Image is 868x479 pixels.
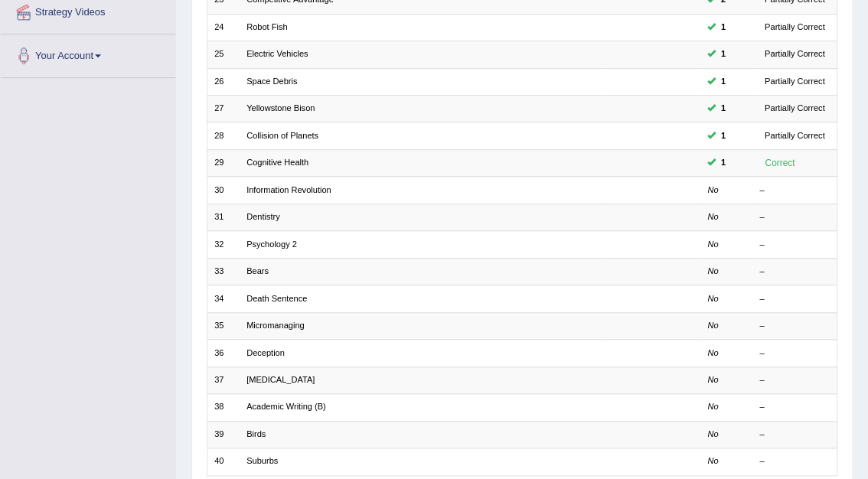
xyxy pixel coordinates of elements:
[716,75,730,89] span: You can still take this question
[716,21,730,34] span: You can still take this question
[246,294,307,303] a: Death Sentence
[246,266,269,275] a: Bears
[246,185,331,194] a: Information Revolution
[246,402,326,411] a: Academic Writing (B)
[759,347,830,360] div: –
[759,428,830,441] div: –
[759,129,830,143] div: Partially Correct
[207,122,240,149] td: 28
[207,448,240,475] td: 40
[246,212,280,221] a: Dentistry
[246,456,278,465] a: Suburbs
[246,321,305,330] a: Micromanaging
[207,258,240,285] td: 33
[707,429,718,438] em: No
[707,375,718,384] em: No
[759,21,830,34] div: Partially Correct
[707,294,718,303] em: No
[759,455,830,468] div: –
[759,320,830,332] div: –
[207,177,240,204] td: 30
[707,266,718,275] em: No
[246,348,285,357] a: Deception
[246,22,287,31] a: Robot Fish
[759,401,830,413] div: –
[246,158,308,167] a: Cognitive Health
[707,185,718,194] em: No
[759,239,830,251] div: –
[246,77,297,86] a: Space Debris
[207,68,240,95] td: 26
[207,14,240,41] td: 24
[246,103,315,112] a: Yellowstone Bison
[707,321,718,330] em: No
[707,348,718,357] em: No
[207,340,240,367] td: 36
[759,102,830,116] div: Partially Correct
[207,285,240,312] td: 34
[246,375,315,384] a: [MEDICAL_DATA]
[207,204,240,230] td: 31
[716,102,730,116] span: You can still take this question
[759,184,830,197] div: –
[759,75,830,89] div: Partially Correct
[207,312,240,339] td: 35
[716,129,730,143] span: You can still take this question
[707,239,718,249] em: No
[246,239,297,249] a: Psychology 2
[759,155,800,171] div: Correct
[707,456,718,465] em: No
[207,95,240,122] td: 27
[246,49,308,58] a: Electric Vehicles
[207,41,240,68] td: 25
[707,212,718,221] em: No
[207,231,240,258] td: 32
[716,47,730,61] span: You can still take this question
[707,402,718,411] em: No
[207,421,240,448] td: 39
[1,34,175,73] a: Your Account
[759,47,830,61] div: Partially Correct
[759,374,830,386] div: –
[246,131,318,140] a: Collision of Planets
[207,367,240,393] td: 37
[207,149,240,176] td: 29
[759,211,830,223] div: –
[246,429,266,438] a: Birds
[716,156,730,170] span: You can still take this question
[207,394,240,421] td: 38
[759,293,830,305] div: –
[759,266,830,278] div: –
